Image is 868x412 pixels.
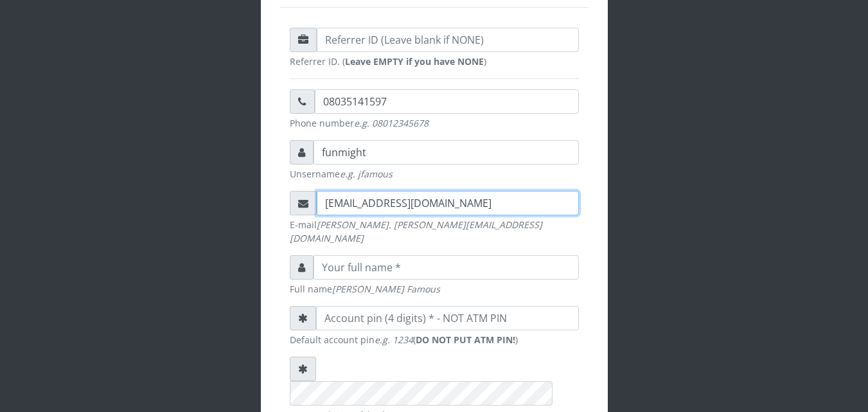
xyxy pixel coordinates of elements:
em: [PERSON_NAME]. [PERSON_NAME][EMAIL_ADDRESS][DOMAIN_NAME] [290,219,542,244]
input: Referrer ID (Leave blank if NONE) [317,28,579,52]
small: Full name [290,282,579,296]
strong: Leave EMPTY if you have NONE [345,55,484,67]
em: e.g. jfamous [340,168,393,180]
em: [PERSON_NAME] Famous [332,283,440,295]
small: Referrer ID. ( ) [290,55,579,68]
small: E-mail [290,218,579,245]
small: Unsername [290,167,579,181]
input: Your full name * [314,255,579,280]
b: DO NOT PUT ATM PIN! [416,334,515,346]
em: e.g. 1234 [375,334,413,346]
small: Default account pin ( ) [290,333,579,346]
small: Phone number [290,116,579,130]
input: Account pin (4 digits) * - NOT ATM PIN [316,306,579,330]
input: Phone number * [315,89,579,114]
input: Email address * [317,191,579,215]
em: e.g. 08012345678 [354,117,429,129]
input: Username * [314,140,579,165]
